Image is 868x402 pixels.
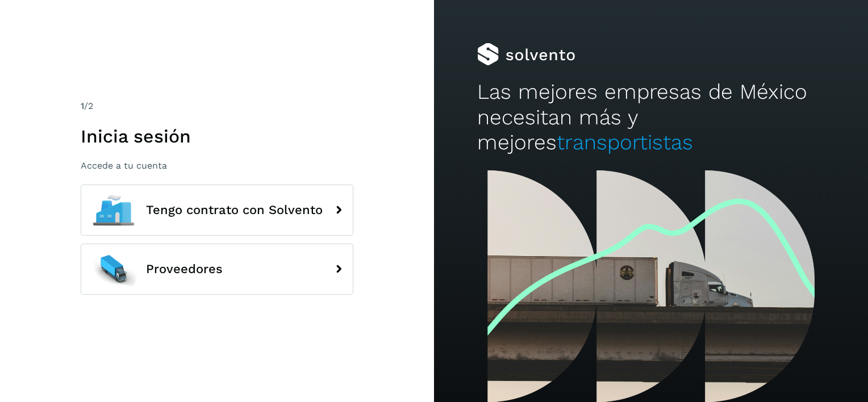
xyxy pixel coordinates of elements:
[146,262,223,276] span: Proveedores
[81,99,353,113] div: /2
[81,160,353,171] p: Accede a tu cuenta
[81,101,84,111] span: 1
[557,130,693,154] span: transportistas
[81,125,353,147] h1: Inicia sesión
[146,203,323,217] span: Tengo contrato con Solvento
[81,244,353,295] button: Proveedores
[81,185,353,236] button: Tengo contrato con Solvento
[477,79,824,155] h2: Las mejores empresas de México necesitan más y mejores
